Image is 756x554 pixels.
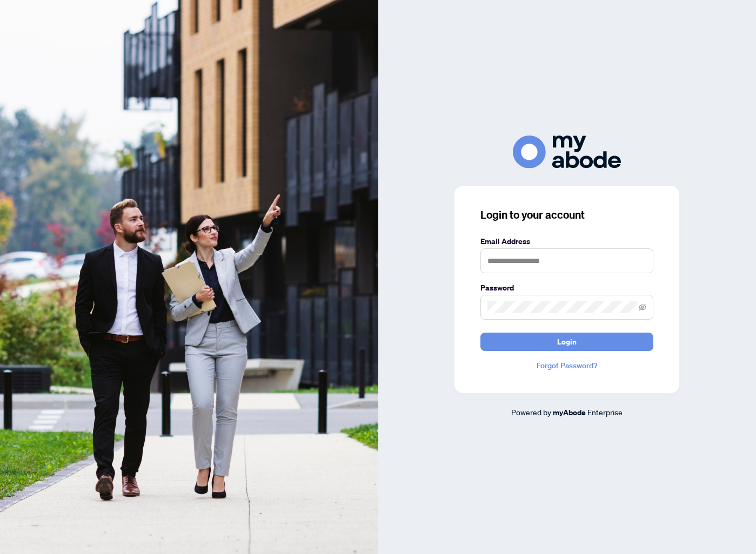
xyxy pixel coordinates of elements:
span: Powered by [511,407,551,417]
h3: Login to your account [480,207,653,222]
span: Login [557,333,577,350]
a: Forgot Password? [480,360,653,371]
a: myAbode [553,407,586,418]
label: Email Address [480,235,653,247]
img: ma-logo [513,136,621,168]
label: Password [480,282,653,294]
span: Enterprise [587,407,623,417]
span: eye-invisible [639,303,646,311]
button: Login [480,333,653,351]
